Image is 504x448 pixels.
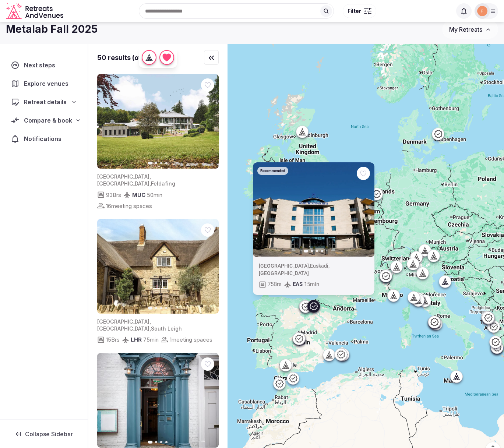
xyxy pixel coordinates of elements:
[149,325,151,332] span: ,
[24,79,71,88] span: Explore venues
[292,281,302,288] span: EAS
[148,441,153,444] button: Go to slide 1
[328,263,329,269] span: ,
[321,250,323,252] button: Go to slide 4
[131,336,142,343] span: LHR
[260,168,285,173] span: Recommended
[106,202,152,210] span: 16 meeting spaces
[304,281,319,288] span: 15 min
[160,307,162,309] button: Go to slide 3
[257,166,288,174] div: Recommended
[258,263,309,269] span: [GEOGRAPHIC_DATA]
[24,134,64,143] span: Notifications
[6,3,65,20] svg: Retreats and Venues company logo
[165,441,168,443] button: Go to slide 4
[143,336,159,343] span: 75 min
[97,325,149,332] span: [GEOGRAPHIC_DATA]
[310,263,328,269] span: Euskadi
[97,74,219,169] img: Featured image for venue
[303,250,308,253] button: Go to slide 1
[106,191,121,199] span: 93 Brs
[24,98,67,106] span: Retreat details
[97,180,149,187] span: [GEOGRAPHIC_DATA]
[170,336,212,343] span: 1 meeting spaces
[148,162,153,165] button: Go to slide 1
[149,180,151,187] span: ,
[97,353,219,448] img: Featured image for venue
[165,307,168,309] button: Go to slide 4
[97,318,149,325] span: [GEOGRAPHIC_DATA]
[149,173,151,180] span: ,
[309,263,310,269] span: ,
[160,441,162,443] button: Go to slide 3
[6,3,65,20] a: Visit the homepage
[155,441,157,443] button: Go to slide 2
[97,173,149,180] span: [GEOGRAPHIC_DATA]
[24,116,72,125] span: Compare & book
[148,307,153,310] button: Go to slide 1
[106,336,120,343] span: 15 Brs
[132,191,145,198] span: MUC
[155,162,157,164] button: Go to slide 2
[310,250,313,252] button: Go to slide 2
[24,61,58,70] span: Next steps
[316,250,318,252] button: Go to slide 3
[348,7,361,15] span: Filter
[151,180,175,187] span: Feldafing
[343,4,376,18] button: Filter
[97,53,160,62] div: 50 results (of 2771)
[267,281,281,288] span: 75 Brs
[147,191,162,199] span: 50 min
[6,426,82,442] button: Collapse Sidebar
[258,270,309,276] span: [GEOGRAPHIC_DATA]
[97,219,219,314] img: Featured image for venue
[253,162,374,257] img: Featured image for venue
[6,76,82,91] a: Explore venues
[165,162,168,164] button: Go to slide 4
[25,430,73,438] span: Collapse Sidebar
[6,131,82,147] a: Notifications
[151,325,182,332] span: South Leigh
[149,318,151,325] span: ,
[160,162,162,164] button: Go to slide 3
[477,6,487,16] img: freya
[6,57,82,73] a: Next steps
[155,307,157,309] button: Go to slide 2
